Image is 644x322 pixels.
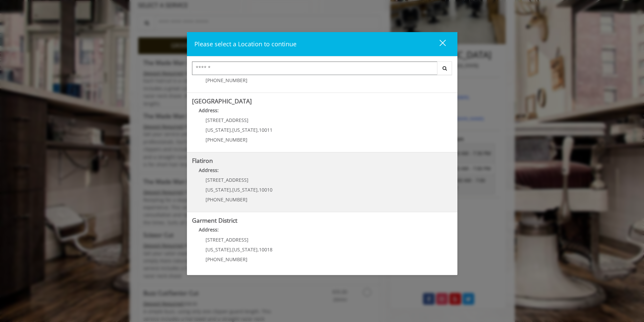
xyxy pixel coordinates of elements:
span: [US_STATE] [232,246,258,253]
span: [PHONE_NUMBER] [206,77,247,83]
span: [PHONE_NUMBER] [206,137,247,143]
span: [US_STATE] [206,187,231,193]
span: [US_STATE] [206,246,231,253]
span: , [231,127,232,133]
span: 10010 [259,187,272,193]
span: [PHONE_NUMBER] [206,196,247,203]
span: , [231,246,232,253]
b: Garment District [192,216,237,224]
div: close dialog [432,39,445,49]
button: close dialog [427,37,450,51]
span: , [231,187,232,193]
span: , [258,246,259,253]
b: Flatiron [192,156,213,165]
span: 10018 [259,246,272,253]
span: , [258,127,259,133]
div: Center Select [192,61,452,78]
input: Search Center [192,61,437,75]
span: [US_STATE] [232,187,258,193]
b: Address: [199,226,219,233]
span: 10011 [259,127,272,133]
span: [US_STATE] [232,127,258,133]
span: [STREET_ADDRESS] [206,237,248,243]
b: Address: [199,107,219,114]
span: [PHONE_NUMBER] [206,256,247,263]
span: , [258,187,259,193]
b: Address: [199,167,219,173]
span: [STREET_ADDRESS] [206,117,248,123]
span: Please select a Location to continue [194,40,296,48]
b: [GEOGRAPHIC_DATA] [192,97,252,105]
i: Search button [441,66,449,71]
span: [US_STATE] [206,127,231,133]
span: [STREET_ADDRESS] [206,177,248,183]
